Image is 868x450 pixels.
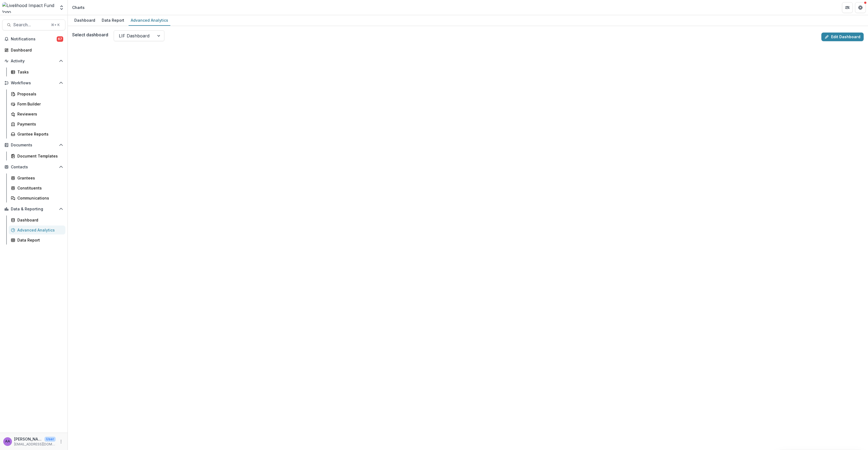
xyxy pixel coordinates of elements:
a: Constituents [9,184,65,192]
div: Grantees [17,175,61,181]
div: Reviewers [17,111,61,117]
div: Dashboard [17,217,61,223]
div: Data Report [17,237,61,243]
a: Document Templates [9,152,65,160]
span: Data & Reporting [11,207,57,211]
span: Workflows [11,81,57,85]
button: More [58,438,64,445]
div: Aude Anquetil [5,440,10,443]
a: Communications [9,194,65,202]
div: Dashboard [11,47,61,53]
button: Open Activity [2,57,65,65]
span: Contacts [11,165,57,169]
button: Get Help [855,2,866,13]
button: Partners [842,2,853,13]
label: Select dashboard [72,31,108,38]
div: Advanced Analytics [17,227,61,233]
a: Dashboard [2,46,65,54]
nav: breadcrumb [70,4,87,11]
button: Open Data & Reporting [2,205,65,213]
button: Open Documents [2,141,65,149]
p: [EMAIL_ADDRESS][DOMAIN_NAME] [14,442,56,447]
div: Constituents [17,185,61,191]
span: Activity [11,59,57,63]
p: [PERSON_NAME] [14,436,42,442]
div: Document Templates [17,153,61,159]
a: Grantees [9,173,65,182]
button: Open entity switcher [58,2,65,13]
div: Tasks [17,69,61,75]
div: Payments [17,121,61,127]
button: Notifications67 [2,35,65,43]
a: Proposals [9,89,65,98]
span: 67 [57,36,63,42]
span: Notifications [11,37,57,41]
a: Advanced Analytics [129,15,170,26]
button: Open Workflows [2,79,65,87]
div: Grantee Reports [17,131,61,137]
p: User [44,437,56,442]
a: Advanced Analytics [9,226,65,234]
button: Search... [2,20,65,30]
a: Tasks [9,67,65,76]
span: Search... [13,22,48,27]
a: Reviewers [9,110,65,118]
div: Form Builder [17,101,61,107]
div: Charts [72,5,85,10]
a: Data Report [9,236,65,245]
button: Open Contacts [2,163,65,171]
div: Advanced Analytics [129,16,170,24]
div: Communications [17,195,61,201]
a: Form Builder [9,99,65,108]
span: Documents [11,143,57,147]
a: Grantee Reports [9,130,65,139]
img: Livelihood Impact Fund logo [2,2,56,13]
a: Dashboard [72,15,97,26]
a: Data Report [100,15,126,26]
div: ⌘ + K [50,22,61,28]
div: Data Report [100,16,126,24]
div: Proposals [17,91,61,97]
div: Dashboard [72,16,97,24]
a: Dashboard [9,216,65,224]
a: Edit Dashboard [821,33,864,41]
a: Payments [9,120,65,128]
